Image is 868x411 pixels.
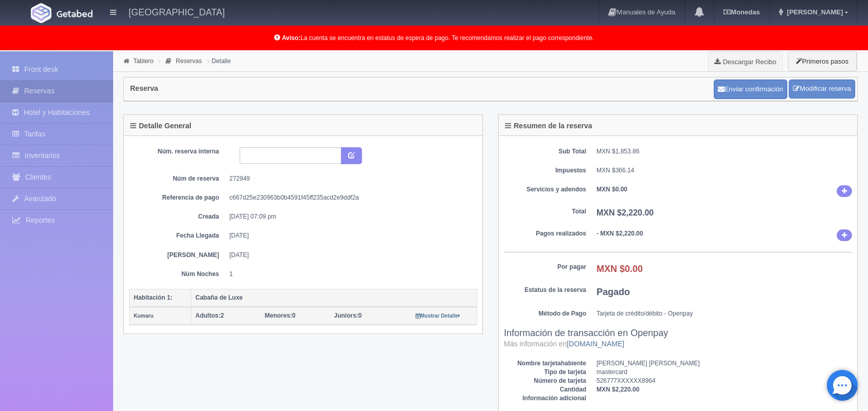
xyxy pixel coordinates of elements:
a: [DOMAIN_NAME] [567,340,624,348]
h4: Detalle General [130,122,191,130]
dd: [DATE] [229,251,469,260]
span: [PERSON_NAME] [784,8,843,16]
dt: Tipo de tarjeta [504,368,586,377]
dt: Referencia de pago [137,193,219,202]
dt: Método de Pago [504,309,586,318]
small: Más información en [504,340,624,348]
b: MXN $0.00 [596,264,643,274]
li: Detalle [205,56,233,66]
button: Enviar confirmación [714,80,787,99]
dt: Cantidad [504,385,586,394]
b: Habitación 1: [134,294,172,301]
button: Primeros pasos [788,51,857,71]
dt: Estatus de la reserva [504,286,586,295]
h4: Resumen de la reserva [505,122,592,130]
dd: [PERSON_NAME] [PERSON_NAME] [596,359,852,368]
dd: MXN $366.14 [596,166,852,175]
h4: [GEOGRAPHIC_DATA] [129,5,225,18]
dd: [DATE] 07:09 pm [229,212,469,221]
b: MXN $2,220.00 [596,386,639,393]
a: Descargar Recibo [709,51,782,72]
dt: Núm de reserva [137,174,219,183]
a: Tablero [133,57,153,65]
dt: Impuestos [504,166,586,175]
dt: Información adicional [504,394,586,403]
dt: Nombre tarjetahabiente [504,359,586,368]
h3: Información de transacción en Openpay [504,328,852,349]
dt: Total [504,207,586,216]
b: Monedas [724,8,759,16]
dd: Tarjeta de crédito/débito - Openpay [596,309,852,318]
dt: Creada [137,212,219,221]
dd: MXN $1,853.86 [596,147,852,156]
dd: 526777XXXXXX8964 [596,377,852,385]
dt: Sub Total [504,147,586,156]
dt: Por pagar [504,263,586,271]
dt: Núm. reserva interna [137,147,219,156]
dd: 272949 [229,174,469,183]
dd: mastercard [596,368,852,377]
dt: Núm Noches [137,270,219,279]
dt: Servicios y adendos [504,185,586,194]
h4: Reserva [130,85,158,92]
small: Mostrar Detalle [415,313,460,319]
span: 0 [265,312,296,319]
dt: Fecha Llegada [137,231,219,240]
img: Getabed [31,3,51,23]
strong: Menores: [265,312,292,319]
dd: [DATE] [229,231,469,240]
dd: 1 [229,270,469,279]
b: Pagado [596,287,630,297]
dt: Pagos realizados [504,229,586,238]
b: MXN $2,220.00 [596,208,654,217]
dd: c667d25e230963b0b4591f45ff235acd2e9ddf2a [229,193,469,202]
span: 0 [334,312,362,319]
a: Reservas [176,57,202,65]
strong: Juniors: [334,312,358,319]
b: MXN $0.00 [596,186,627,193]
span: 2 [195,312,224,319]
small: Kumaru [134,313,154,319]
dt: [PERSON_NAME] [137,251,219,260]
strong: Adultos: [195,312,221,319]
th: Cabaña de Luxe [191,289,477,307]
dt: Número de tarjeta [504,377,586,385]
img: Getabed [57,10,93,17]
b: Aviso: [282,34,300,42]
b: - MXN $2,220.00 [596,230,643,237]
a: Modificar reserva [789,80,855,99]
a: Mostrar Detalle [415,312,460,319]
